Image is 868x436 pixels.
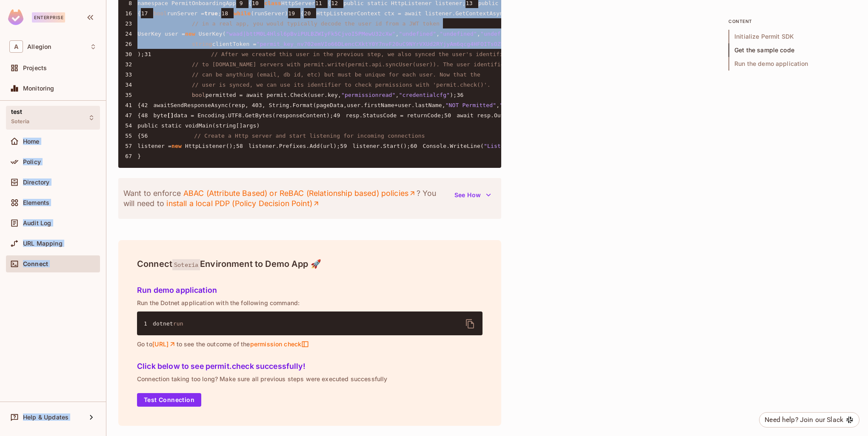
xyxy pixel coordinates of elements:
[192,61,508,68] span: // to [DOMAIN_NAME] servers with permit.write(permit.api.syncUser(user)). The user identifier
[288,9,300,18] span: 19
[167,112,174,119] span: []
[137,340,483,348] p: Go to to see the outcome of the
[311,92,324,98] span: user
[221,9,234,18] span: 18
[449,188,496,202] button: See How
[141,9,153,18] span: 17
[245,112,276,119] span: GetBytes(
[353,143,383,149] span: listener.
[125,152,137,161] span: 67
[226,31,396,37] span: "waad|bttM0L4Hlsl6pBviPULBZWIyFk5CjvoI5PMewU32cXw"
[309,143,323,149] span: Add(
[185,31,195,37] span: new
[137,51,141,57] span: )
[245,102,317,108] span: , 403, String.Format(
[206,92,290,98] span: permitted = await permit.
[23,138,40,145] span: Home
[500,102,554,108] span: "permissionread"
[250,340,309,348] span: permission check
[477,31,480,37] span: ,
[460,314,480,334] button: delete
[125,101,137,110] span: 41
[394,102,398,108] span: +
[23,159,41,165] span: Policy
[137,376,483,382] p: Connection taking too long? Make sure all previous steps were executed successfully
[23,260,48,267] span: Connect
[23,179,49,186] span: Directory
[411,102,415,108] span: .
[410,142,423,150] span: 60
[153,320,173,327] span: dotnet
[480,31,518,37] span: "undefined"
[137,300,483,306] p: Run the Dotnet application with the following command:
[484,143,599,149] span: "Listening for connections on {0}"
[323,143,333,149] span: url
[445,102,497,108] span: "NOT Permitted"
[360,102,364,108] span: .
[153,102,170,108] span: await
[765,415,843,425] div: Need help? Join our Slack
[192,82,491,88] span: // user is synced, we can use its identifier to check permissions with 'permit.check()'.
[450,143,484,149] span: WriteLine(
[23,65,47,71] span: Projects
[338,92,341,98] span: ,
[337,143,340,149] span: ;
[333,143,337,149] span: )
[216,122,236,129] span: string
[23,414,69,421] span: Help & Updates
[185,143,233,149] span: HttpListener()
[444,111,457,120] span: 50
[236,142,248,150] span: 58
[728,30,856,43] span: Initialize Permit SDK
[304,9,316,18] span: 20
[398,102,411,108] span: user
[211,51,510,57] span: // After we created this user in the previous step, we also synced the user's identifier
[343,102,347,108] span: ,
[125,9,137,18] span: 16
[233,143,236,149] span: ;
[257,122,260,129] span: )
[396,92,399,98] span: ,
[152,340,177,348] a: [URL]
[218,10,221,17] span: ;
[141,101,153,110] span: 42
[125,20,137,28] span: 23
[251,10,288,17] span: (runServer)
[324,92,328,98] span: .
[137,122,199,129] span: public static void
[166,198,320,209] a: install a local PDP (Policy Decision Point)
[290,92,311,98] span: Check(
[194,133,425,139] span: // Create a Http server and start listening for incoming connections
[8,9,23,25] img: SReyMgAAAABJRU5ErkJggg==
[137,393,201,407] button: Test Connection
[144,320,153,328] span: 1
[125,30,137,38] span: 24
[442,102,445,108] span: ,
[436,31,440,37] span: ,
[125,40,137,48] span: 26
[347,102,360,108] span: user
[276,112,327,119] span: responseContent
[125,71,137,79] span: 33
[11,108,23,115] span: test
[453,92,457,98] span: ;
[333,111,345,120] span: 49
[23,220,51,226] span: Audit Log
[125,50,137,59] span: 30
[728,43,856,57] span: Get the sample code
[137,362,483,371] h5: Click below to see permit.check successfully!
[174,112,245,119] span: data = Encoding.UTF8.
[23,85,54,92] span: Monitoring
[137,31,185,37] span: UserKey user =
[248,143,310,149] span: listener.Prefixes.
[399,92,450,98] span: "credentialcfg"
[192,41,212,47] span: string
[141,132,153,140] span: 56
[399,31,437,37] span: "undefined"
[153,112,167,119] span: byte
[167,10,204,17] span: runServer =
[125,60,137,69] span: 32
[23,240,63,247] span: URL Mapping
[728,57,856,71] span: Run the demo application
[173,320,183,327] span: run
